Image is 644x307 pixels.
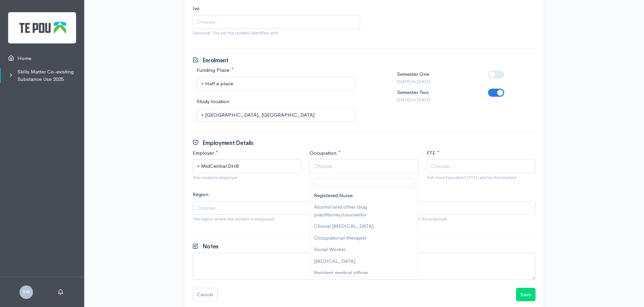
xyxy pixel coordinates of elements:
[397,78,430,85] small: [DATE] to [DATE]
[310,232,418,244] li: Occupational therapist
[368,216,536,222] small: The primary service type of the employer
[193,140,254,147] h3: Employment Details
[310,149,341,157] label: Occupation
[427,149,440,157] label: FTE
[193,159,301,173] span: MidCentral DHB
[310,255,418,267] li: [MEDICAL_DATA]
[197,162,200,170] span: Remove all items
[193,216,360,222] small: The region where the student is employed.
[197,66,234,74] label: Funding Place
[197,108,356,122] span: University of Auckland, Grafton Auckland
[397,89,430,103] div: Semester Two
[310,267,418,279] li: Resident medical officer
[20,288,33,295] a: SW
[193,5,199,12] label: Iwi
[193,288,218,302] a: Cancel
[201,111,353,119] span: University of Auckland, Grafton Auckland
[197,204,220,212] span: Choose...
[201,80,204,88] span: Remove all items
[310,201,418,220] li: Alcohol and other drug practitioner/counsellor
[201,111,204,119] span: Remove all items
[427,174,536,181] small: Full-time Equivalent (FTE) rate for the student
[310,220,418,232] li: Clinical [MEDICAL_DATA]
[197,18,220,26] span: Choose...
[314,162,337,170] span: Choose...
[197,98,229,105] label: Study location
[193,57,228,64] h3: Enrolment
[397,96,430,103] small: [DATE] to [DATE]
[193,174,301,181] small: The students employer
[310,244,418,255] li: Social Worker
[197,77,356,91] span: Half a place
[516,288,536,302] button: Save
[201,80,353,88] span: Half a place
[20,285,33,299] span: SW
[197,162,298,170] span: MidCentral DHB
[193,149,218,157] label: Employer
[431,162,454,170] span: Choose...
[397,70,430,85] div: Semester One
[8,12,76,43] img: Te Pou
[193,243,219,250] h3: Notes
[193,30,360,36] small: Optional. The Iwi the student identifies with.
[193,191,208,198] label: Region
[310,190,418,202] li: Registered Nurse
